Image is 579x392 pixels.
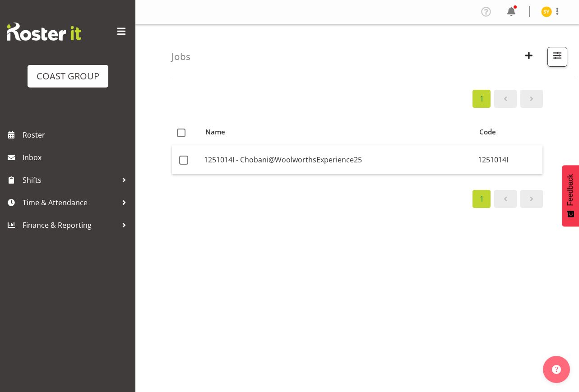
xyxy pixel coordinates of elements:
[474,145,542,174] td: 1251014I
[562,165,579,226] button: Feedback - Show survey
[541,6,552,17] img: seon-young-belding8911.jpg
[479,127,496,137] span: Code
[519,47,538,67] button: Create New Job
[205,127,225,137] span: Name
[23,151,131,164] span: Inbox
[7,23,81,41] img: Rosterit website logo
[552,365,561,374] img: help-xxl-2.png
[23,128,131,142] span: Roster
[37,69,99,83] div: COAST GROUP
[23,218,117,232] span: Finance & Reporting
[23,173,117,187] span: Shifts
[566,174,574,206] span: Feedback
[200,145,474,174] td: 1251014I - Chobani@WoolworthsExperience25
[547,47,567,67] button: Filter Jobs
[23,196,117,209] span: Time & Attendance
[171,51,190,62] h4: Jobs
